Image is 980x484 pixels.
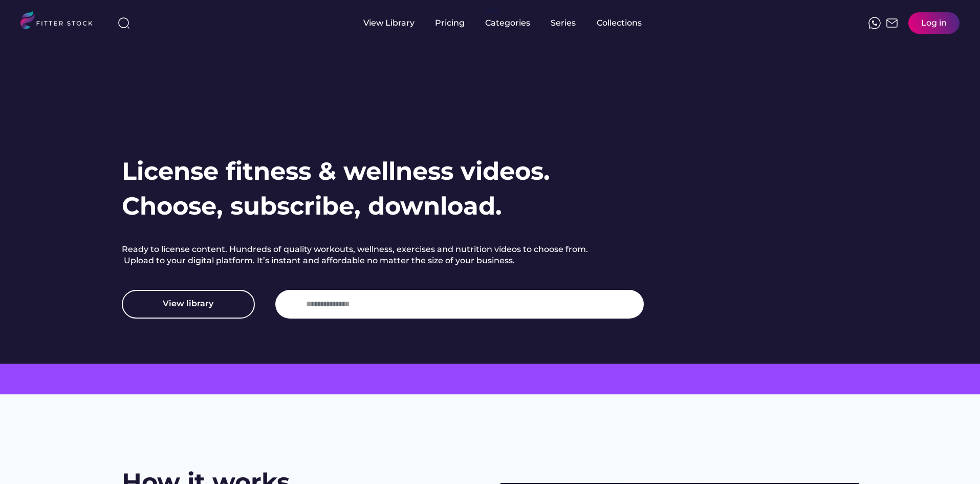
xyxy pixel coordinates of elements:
[485,5,498,15] div: fvck
[286,298,298,310] img: yH5BAEAAAAALAAAAAABAAEAAAIBRAA7
[20,11,101,32] img: LOGO.svg
[363,17,415,29] div: View Library
[597,17,642,29] div: Collections
[921,17,947,29] div: Log in
[122,290,255,319] button: View library
[118,17,130,29] img: search-normal%203.svg
[551,17,576,29] div: Series
[868,17,881,29] img: meteor-icons_whatsapp%20%281%29.svg
[886,17,898,29] img: Frame%2051.svg
[122,154,557,223] h1: License fitness & wellness videos. Choose, subscribe, download.
[485,17,530,29] div: Categories
[122,244,613,269] h2: Ready to license content. Hundreds of quality workouts, wellness, exercises and nutrition videos ...
[435,17,465,29] div: Pricing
